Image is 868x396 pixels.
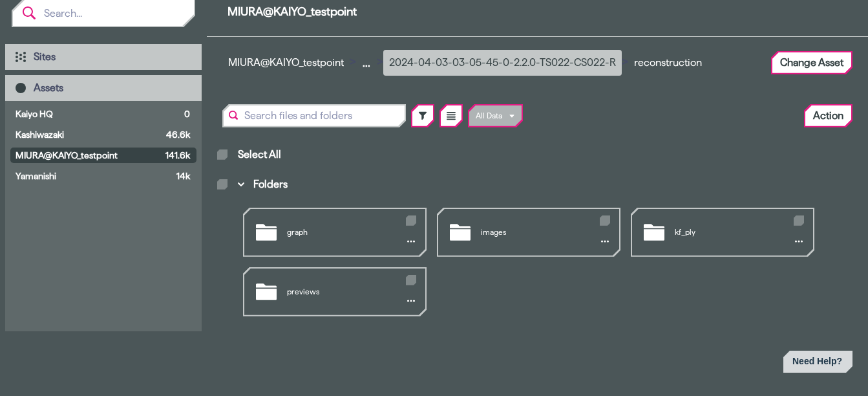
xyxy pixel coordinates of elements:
label: Select All Folders [217,179,228,190]
span: Select All [238,148,281,161]
div: images [438,209,619,256]
label: Select All [217,149,228,160]
span: > [622,55,628,67]
span: MIURA@KAIYO_testpoint [16,149,160,162]
span: 14k [176,170,190,182]
iframe: Help widget launcher [757,346,858,382]
span: > [350,55,356,67]
button: ... [356,50,377,76]
button: Show Actions [403,234,419,249]
span: Assets [34,82,63,93]
div: kf_ply [632,209,813,256]
button: Show Actions [791,234,807,249]
span: Kashiwazaki [16,128,161,141]
button: MIURA@KAIYO_testpoint [228,1,357,22]
button: reconstruction [628,50,708,76]
span: 46.6k [166,128,190,141]
button: MIURA@KAIYO_testpoint [222,50,350,76]
button: List Mode [441,105,461,126]
button: Show Actions [403,293,419,309]
div: graph [244,209,425,256]
button: Show Actions [597,234,613,249]
span: > [377,55,383,67]
button: Folders [230,171,296,197]
button: Action [805,105,851,126]
div: previews [244,269,425,315]
span: Yamanishi [16,170,171,182]
button: 2024-04-03-03-05-45-0-2.2.0-TS022-CS022-R [383,50,622,76]
button: Change Asset [772,52,851,73]
span: Kaiyo HQ [16,107,179,120]
span: 0 [184,107,190,120]
span: Sites [34,51,56,62]
input: Search files and folders [224,105,405,126]
section: Folders [217,197,858,316]
button: Filter [412,105,433,126]
span: 141.6k [165,149,190,162]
